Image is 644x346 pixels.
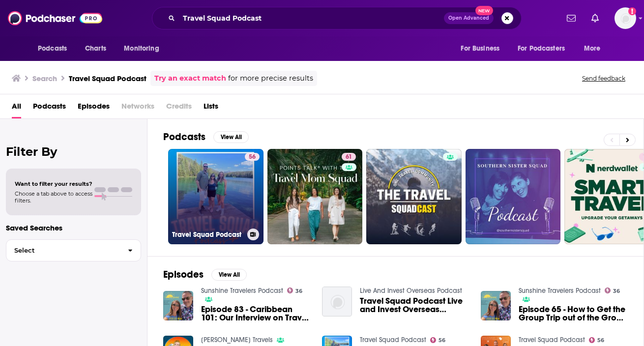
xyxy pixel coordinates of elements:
[6,247,120,254] span: Select
[15,190,92,204] span: Choose a tab above to access filters.
[172,231,243,239] h3: Travel Squad Podcast
[579,74,628,83] button: Send feedback
[589,337,605,343] a: 56
[228,73,313,84] span: for more precise results
[201,287,283,295] a: Sunshine Travelers Podcast
[448,16,489,21] span: Open Advanced
[32,74,57,83] h3: Search
[346,152,352,162] span: 61
[154,73,226,84] a: Try an exact match
[597,338,604,343] span: 56
[439,338,445,343] span: 56
[605,288,620,293] a: 36
[213,131,249,143] button: View All
[430,337,446,343] a: 56
[519,287,601,295] a: Sunshine Travelers Podcast
[519,305,628,322] a: Episode 65 - How to Get the Group Trip out of the Group Chat with The Travel Squad Podcast
[124,42,159,56] span: Monitoring
[12,98,21,118] a: All
[8,9,102,28] img: Podchaser - Follow, Share and Rate Podcasts
[78,98,110,118] a: Episodes
[615,7,636,29] button: Show profile menu
[15,180,92,187] span: Want to filter your results?
[295,289,302,293] span: 36
[38,42,67,56] span: Podcasts
[163,131,205,143] h2: Podcasts
[613,289,620,293] span: 36
[117,39,172,58] button: open menu
[287,288,303,293] a: 36
[360,336,426,344] a: Travel Squad Podcast
[85,42,106,56] span: Charts
[461,42,499,56] span: For Business
[322,287,352,317] img: Travel Squad Podcast Live and Invest Overseas Interview
[519,336,585,344] a: Travel Squad Podcast
[79,39,112,58] a: Charts
[245,153,260,161] a: 56
[163,131,249,143] a: PodcastsView All
[615,7,636,29] span: Logged in as mgalandak
[163,291,193,321] img: Episode 83 - Caribbean 101: Our Interview on Travel Squad Podcast
[577,39,613,58] button: open menu
[152,7,522,29] div: Search podcasts, credits, & more...
[6,239,141,261] button: Select
[211,269,247,281] button: View All
[628,7,636,15] svg: Add a profile image
[360,287,462,295] a: Live And Invest Overseas Podcast
[179,10,444,26] input: Search podcasts, credits, & more...
[163,268,247,281] a: EpisodesView All
[518,42,565,56] span: For Podcasters
[481,291,511,321] img: Episode 65 - How to Get the Group Trip out of the Group Chat with The Travel Squad Podcast
[201,305,310,322] a: Episode 83 - Caribbean 101: Our Interview on Travel Squad Podcast
[121,98,154,118] span: Networks
[31,39,80,58] button: open menu
[563,10,580,27] a: Show notifications dropdown
[6,144,141,159] h2: Filter By
[201,336,273,344] a: Ashley V Travels
[204,98,218,118] a: Lists
[69,74,146,83] h3: Travel Squad Podcast
[511,39,579,58] button: open menu
[267,149,363,244] a: 61
[6,223,141,232] p: Saved Searches
[360,297,469,314] a: Travel Squad Podcast Live and Invest Overseas Interview
[166,98,192,118] span: Credits
[454,39,512,58] button: open menu
[163,268,204,281] h2: Episodes
[342,153,356,161] a: 61
[615,7,636,29] img: User Profile
[444,12,494,24] button: Open AdvancedNew
[475,6,493,15] span: New
[584,42,601,56] span: More
[33,98,66,118] a: Podcasts
[168,149,263,244] a: 56Travel Squad Podcast
[587,10,603,27] a: Show notifications dropdown
[249,152,256,162] span: 56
